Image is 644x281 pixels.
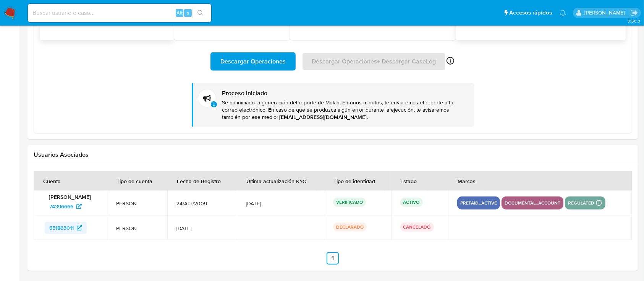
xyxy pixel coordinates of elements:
[187,9,189,16] span: s
[28,8,211,18] input: Buscar usuario o caso...
[560,10,566,16] a: Notificaciones
[193,8,208,18] button: search-icon
[584,9,628,16] p: milagros.cisterna@mercadolibre.com
[34,151,632,159] h2: Usuarios Asociados
[509,9,552,17] span: Accesos rápidos
[176,9,183,16] span: Alt
[628,18,640,24] span: 3.156.0
[630,9,638,17] a: Salir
